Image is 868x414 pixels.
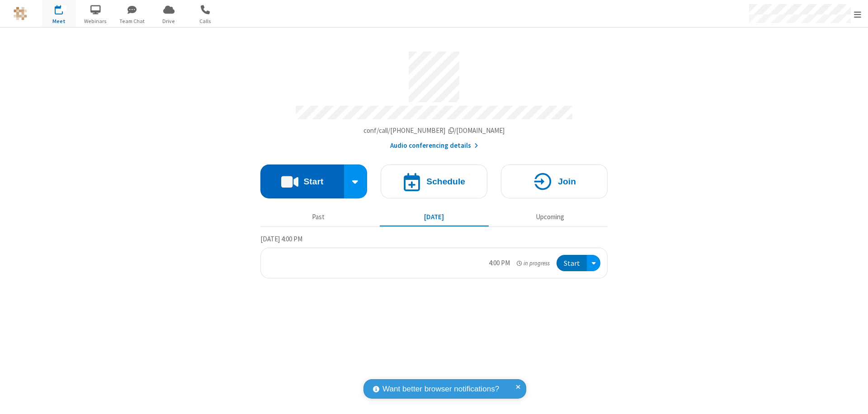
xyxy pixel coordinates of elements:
[152,17,186,25] span: Drive
[495,208,604,226] button: Upcoming
[380,208,489,226] button: [DATE]
[501,165,608,198] button: Join
[260,235,302,243] span: [DATE] 4:00 PM
[42,17,76,25] span: Meet
[303,177,323,186] h4: Start
[382,383,499,395] span: Want better browser notifications?
[344,165,368,198] div: Start conference options
[14,7,27,20] img: QA Selenium DO NOT DELETE OR CHANGE
[558,177,576,186] h4: Join
[363,126,505,136] button: Copy my meeting room linkCopy my meeting room link
[260,234,608,279] section: Today's Meetings
[61,5,67,12] div: 1
[557,255,587,272] button: Start
[260,165,344,198] button: Start
[115,17,149,25] span: Team Chat
[845,390,861,408] iframe: Chat
[264,208,373,226] button: Past
[79,17,113,25] span: Webinars
[390,141,478,151] button: Audio conferencing details
[587,255,600,272] div: Open menu
[517,259,550,268] em: in progress
[189,17,222,25] span: Calls
[426,177,465,186] h4: Schedule
[381,165,487,198] button: Schedule
[489,258,510,268] div: 4:00 PM
[363,126,505,135] span: Copy my meeting room link
[260,45,608,151] section: Account details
